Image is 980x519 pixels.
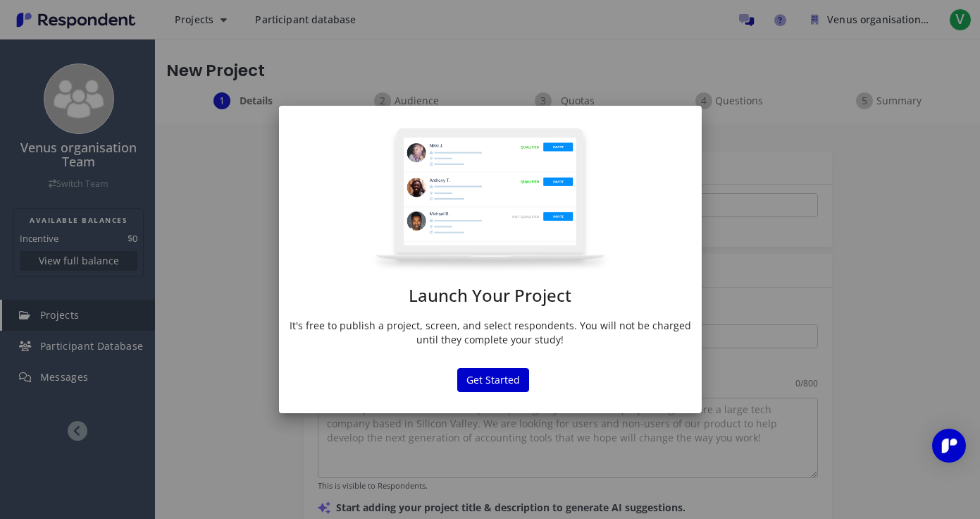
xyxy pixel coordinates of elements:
[290,286,691,305] h1: Launch Your Project
[457,368,529,392] button: Get Started
[290,319,691,347] p: It's free to publish a project, screen, and select respondents. You will not be charged until the...
[370,127,611,272] img: project-modal.png
[279,106,702,414] md-dialog: Launch Your ...
[932,429,966,463] div: Open Intercom Messenger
